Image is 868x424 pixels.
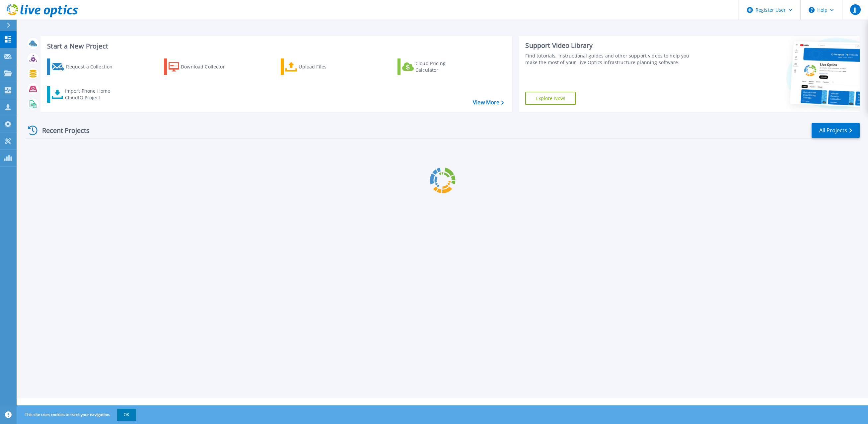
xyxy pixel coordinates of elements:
[415,60,469,73] div: Cloud Pricing Calculator
[47,58,121,75] a: Request a Collection
[281,58,355,75] a: Upload Files
[117,409,136,421] button: OK
[66,60,119,73] div: Request a Collection
[525,41,702,50] div: Support Video Library
[525,53,702,66] div: Find tutorials, instructional guides and other support videos to help you make the most of your L...
[181,60,234,73] div: Download Collector
[47,43,504,50] h3: Start a New Project
[398,58,471,75] a: Cloud Pricing Calculator
[525,92,576,105] a: Explore Now!
[26,122,99,139] div: Recent Projects
[65,88,117,101] div: Import Phone Home CloudIQ Project
[164,58,238,75] a: Download Collector
[473,99,504,106] a: View More
[854,7,856,12] span: JJ
[812,123,860,138] a: All Projects
[18,409,136,421] span: This site uses cookies to track your navigation.
[299,60,352,73] div: Upload Files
